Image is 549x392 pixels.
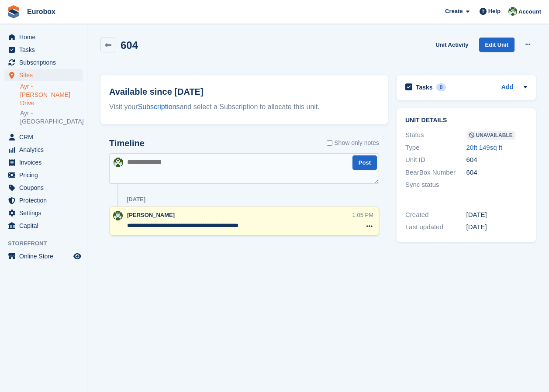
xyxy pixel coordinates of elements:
span: Protection [19,194,72,206]
span: Analytics [19,144,72,156]
div: Status [405,130,466,140]
button: Post [352,155,377,170]
div: [DATE] [127,196,145,203]
a: menu [4,144,83,156]
h2: 604 [121,39,138,51]
h2: Unit details [405,117,527,124]
div: Unit ID [405,155,466,165]
span: Capital [19,220,72,232]
a: menu [4,194,83,206]
div: Sync status [405,180,466,190]
div: [DATE] [466,210,528,220]
a: menu [4,131,83,143]
div: 0 [436,83,446,91]
h2: Timeline [109,138,145,148]
span: Coupons [19,182,72,194]
a: menu [4,207,83,219]
div: 604 [466,155,528,165]
label: Show only notes [327,138,379,148]
div: Visit your and select a Subscription to allocate this unit. [109,102,379,112]
div: Created [405,210,466,220]
div: 1:05 PM [352,211,373,219]
img: Lorna Russell [114,158,123,167]
a: Unit Activity [432,38,472,52]
span: Help [488,7,501,16]
a: Subscriptions [138,103,180,110]
div: BearBox Number [405,168,466,178]
span: Settings [19,207,72,219]
span: CRM [19,131,72,143]
a: menu [4,69,83,81]
div: Last updated [405,222,466,232]
span: Subscriptions [19,56,72,69]
span: Account [518,7,541,16]
img: stora-icon-8386f47178a22dfd0bd8f6a31ec36ba5ce8667c1dd55bd0f319d3a0aa187defe.svg [7,5,20,18]
a: 20ft 149sq ft [466,144,503,151]
span: Unavailable [466,131,515,140]
span: Storefront [8,239,87,248]
img: Lorna Russell [508,7,517,16]
span: Tasks [19,44,72,56]
span: [PERSON_NAME] [127,212,175,218]
a: Add [501,83,513,93]
span: Pricing [19,169,72,181]
a: menu [4,44,83,56]
a: menu [4,56,83,69]
div: Type [405,143,466,153]
a: Preview store [72,251,83,261]
span: Create [445,7,463,16]
a: menu [4,250,83,262]
a: menu [4,182,83,194]
span: Sites [19,69,72,81]
a: Eurobox [24,4,59,19]
a: Edit Unit [479,38,514,52]
span: Invoices [19,156,72,168]
a: menu [4,31,83,43]
span: Online Store [19,250,72,262]
div: [DATE] [466,222,528,232]
span: Home [19,31,72,43]
a: menu [4,220,83,232]
h2: Tasks [416,83,433,91]
a: Ayr - [PERSON_NAME] Drive [20,83,83,107]
img: Lorna Russell [113,211,123,220]
a: Ayr - [GEOGRAPHIC_DATA] [20,109,83,126]
input: Show only notes [327,138,332,148]
div: 604 [466,168,528,178]
h2: Available since [DATE] [109,85,379,98]
a: menu [4,156,83,168]
a: menu [4,169,83,181]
